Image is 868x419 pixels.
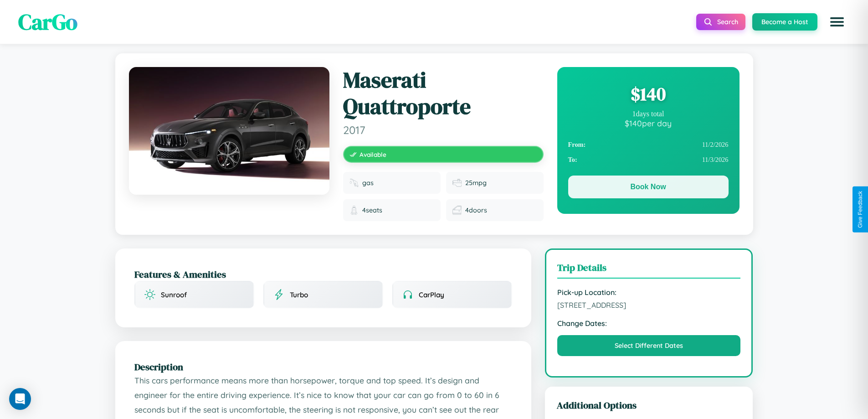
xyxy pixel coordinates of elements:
span: Search [717,18,738,26]
strong: Change Dates: [557,319,741,328]
span: Turbo [290,290,308,299]
img: Fuel efficiency [452,178,462,187]
img: Seats [349,206,359,215]
button: Book Now [568,176,729,198]
button: Become a Host [752,13,817,31]
div: 1 days total [568,110,729,118]
button: Open menu [824,9,850,35]
img: Doors [452,206,462,215]
img: Fuel type [349,178,359,187]
strong: To: [568,156,577,164]
h2: Features & Amenities [134,268,512,281]
span: 2017 [343,123,544,137]
button: Select Different Dates [557,335,741,356]
span: 4 seats [362,206,382,214]
span: 25 mpg [465,179,487,187]
span: Available [360,150,386,158]
div: 11 / 3 / 2026 [568,152,729,167]
h3: Trip Details [557,261,741,279]
span: Sunroof [161,290,187,299]
div: $ 140 [568,82,729,106]
div: 11 / 2 / 2026 [568,137,729,152]
div: Open Intercom Messenger [9,388,31,410]
strong: Pick-up Location: [557,288,741,297]
h1: Maserati Quattroporte [343,67,544,119]
div: $ 140 per day [568,118,729,128]
img: Maserati Quattroporte 2017 [129,67,329,195]
h3: Additional Options [557,398,741,412]
h2: Description [134,360,512,373]
span: gas [362,179,374,187]
span: 4 doors [465,206,487,214]
div: Give Feedback [857,191,863,228]
span: [STREET_ADDRESS] [557,300,741,310]
span: CarGo [18,7,77,37]
button: Search [696,14,745,30]
strong: From: [568,141,586,149]
span: CarPlay [419,290,444,299]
